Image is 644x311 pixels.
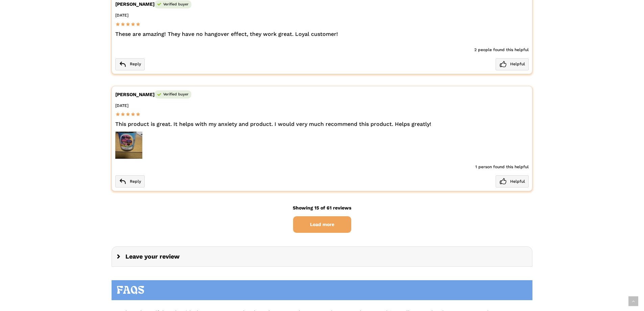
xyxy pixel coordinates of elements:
[496,175,529,187] span: Helpful
[115,175,145,187] span: Reply
[293,216,351,233] span: Load more
[112,280,532,300] h2: FAQS
[154,90,191,98] span: Verified buyer
[154,0,191,8] span: Verified buyer
[115,10,529,20] div: [DATE]
[112,246,532,267] div: Leave your review
[115,101,529,111] div: [DATE]
[115,120,529,128] div: This product is great. It helps with my anxiety and product. I would very much recommend this pro...
[157,93,161,96] img: verified.svg
[115,58,145,70] span: Reply
[115,132,142,159] img: 1000007432-100x100.jpg
[496,58,529,70] span: Helpful
[115,90,529,99] div: [PERSON_NAME]
[115,30,529,38] div: These are amazing! They have no hangover effect, they work great. Loyal customer!
[112,203,532,233] div: Showing 15 of 61 reviews
[115,162,529,172] div: 1 person found this helpful
[628,296,638,306] a: Back to top
[157,3,161,6] img: verified.svg
[115,45,529,55] div: 2 people found this helpful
